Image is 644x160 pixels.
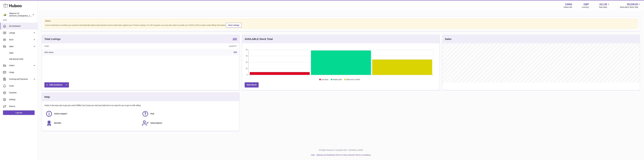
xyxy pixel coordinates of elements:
[150,113,154,115] span: FAQ
[9,52,36,54] span: Sales
[9,45,33,48] span: Sales
[583,3,589,6] strong: GBP
[44,104,237,107] p: Huboo is the easy way to get your stock fulfilled. But incase you need any help here's our ways f...
[246,55,247,57] text: 48
[54,113,67,115] span: Huboo Support
[44,37,61,41] h3: Total Listings
[349,154,371,156] a: Service Terms & Conditions
[9,98,36,101] span: Settings
[40,149,642,151] p: All Rights Reserved. Copyright 2025 - [DOMAIN_NAME]
[311,154,315,156] a: Help
[44,82,69,87] a: Add products
[9,12,32,17] div: Biopurus Ltd
[599,6,610,8] span: Total sales
[316,154,371,156] li: and
[9,85,36,87] span: Cases
[142,120,236,127] a: Subscriptions
[247,74,247,76] text: 0
[3,110,35,115] a: Log out
[42,49,146,56] td: With Huboo
[333,79,342,80] text: Healthy stock
[246,49,247,50] text: 64
[150,122,162,124] span: Subscriptions
[9,92,36,94] span: Channels
[9,25,36,27] span: My Dashboard
[582,6,589,8] div: Currency
[321,79,328,80] text: Low Stock
[42,43,146,49] th: Name
[45,20,637,22] strong: Notice
[599,3,610,8] a: 411.92 Total sales
[246,68,247,69] text: 16
[233,51,237,53] a: 200
[233,38,237,41] a: 200
[316,154,346,156] a: Website and Dashboard Terms of Use
[54,122,61,124] span: Benefits
[346,79,360,80] text: Stock over 2 months
[9,32,33,34] span: Listings
[599,3,607,6] span: 411.92
[620,6,641,8] span: AVAILABLE Stock Total
[445,37,451,41] h3: Sales
[9,71,36,74] span: Usage
[9,105,36,108] span: Returns
[565,3,572,6] strong: 13566
[9,15,50,17] span: [PERSON_NAME][EMAIL_ADDRESS][DOMAIN_NAME]
[44,95,50,99] h3: Help
[233,38,237,40] strong: 200
[9,78,33,80] span: Invoicing and Payments
[9,58,36,60] span: Add Manual Order
[46,110,139,117] a: Huboo Support
[9,64,33,67] span: Orders
[9,39,33,41] span: Stock
[142,110,236,117] a: FAQ
[45,22,637,28] div: If you're planning on sending your products internationally please add required customs informati...
[564,6,572,8] div: Huboo Ref
[246,61,247,63] text: 32
[226,23,242,28] a: View Listings
[3,13,7,16] img: peter@biopurus.co.uk
[620,3,641,8] a: 59,539.83 AVAILABLE Stock Total
[627,3,638,6] span: 59,539.83
[245,82,259,87] a: Add Stock
[146,43,239,49] th: Quantity
[245,37,273,41] h3: AVAILABLE Stock Total
[46,120,139,127] a: Benefits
